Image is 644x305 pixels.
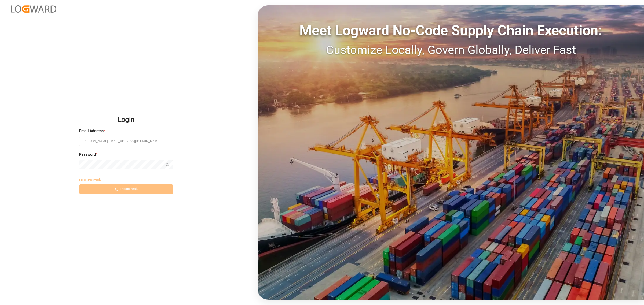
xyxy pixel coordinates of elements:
div: Customize Locally, Govern Globally, Deliver Fast [258,41,644,59]
span: Password [79,152,96,157]
input: Enter your email [79,137,173,146]
span: Email Address [79,128,104,134]
img: Logward_new_orange.png [11,5,56,13]
h2: Login [79,111,173,128]
div: Meet Logward No-Code Supply Chain Execution: [258,20,644,41]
